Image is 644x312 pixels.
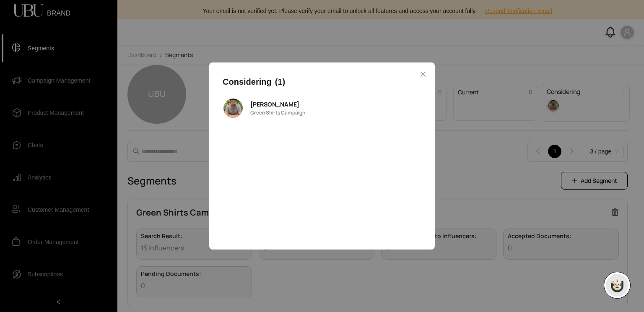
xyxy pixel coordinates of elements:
[250,99,305,109] span: [PERSON_NAME]
[223,76,272,88] span: Considering
[420,71,426,78] span: close
[250,109,305,117] span: Green Shirts Campaign
[223,98,244,119] img: Usman Shahid
[275,76,285,88] span: ( 1 )
[416,68,430,81] button: Close
[609,277,626,294] img: chatboticon-C4A3G2IU.png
